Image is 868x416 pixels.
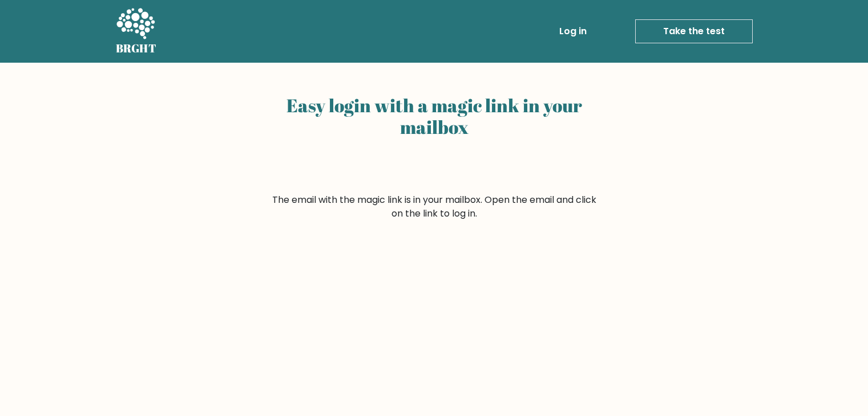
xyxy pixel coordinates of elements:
[555,20,591,43] a: Log in
[270,95,599,138] h2: Easy login with a magic link in your mailbox
[116,5,157,58] a: BRGHT
[635,19,753,43] a: Take the test
[270,193,599,221] form: The email with the magic link is in your mailbox. Open the email and click on the link to log in.
[116,42,157,55] h5: BRGHT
